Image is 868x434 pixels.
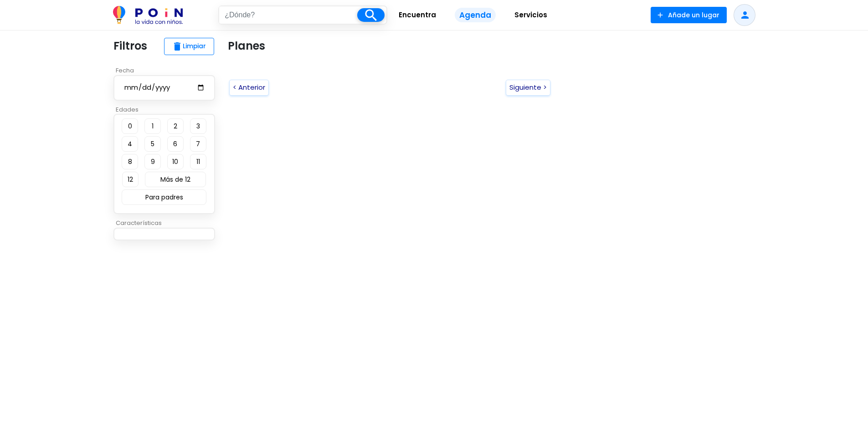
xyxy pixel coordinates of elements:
[122,172,139,187] button: 12
[651,7,727,23] button: Añade un lugar
[447,4,503,26] a: Agenda
[167,136,184,152] button: 6
[113,38,147,54] p: Filtros
[113,66,221,75] p: Fecha
[219,6,357,24] input: ¿Dónde?
[229,80,269,96] button: < Anterior
[144,136,161,152] button: 5
[387,4,447,26] a: Encuentra
[363,7,379,23] i: search
[190,136,206,152] button: 7
[113,105,221,114] p: Edades
[190,154,206,169] button: 11
[164,38,214,55] button: deleteLimpiar
[167,118,184,134] button: 2
[122,136,138,152] button: 4
[503,4,559,26] a: Servicios
[190,118,206,134] button: 3
[510,8,551,22] span: Servicios
[506,80,550,96] button: Siguiente >
[145,172,206,187] button: Más de 12
[113,6,183,24] img: POiN
[113,219,221,228] p: Características
[122,189,206,205] button: Para padres
[395,8,440,22] span: Encuentra
[167,154,184,169] button: 10
[144,118,161,134] button: 1
[455,8,496,23] span: Agenda
[172,41,183,52] span: delete
[122,154,138,169] button: 8
[228,38,265,54] p: Planes
[144,154,161,169] button: 9
[122,118,138,134] button: 0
